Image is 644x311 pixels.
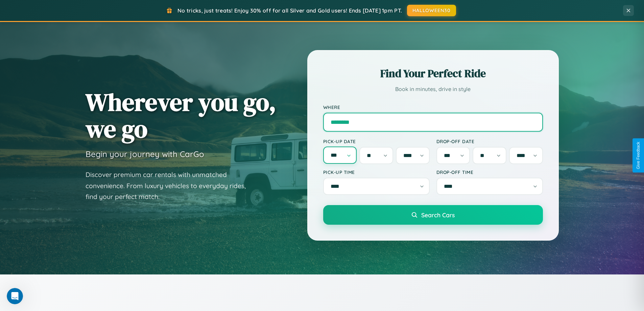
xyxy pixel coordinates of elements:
[323,66,543,81] h2: Find Your Perfect Ride
[421,211,455,219] span: Search Cars
[86,149,204,159] h3: Begin your journey with CarGo
[636,142,641,169] div: Give Feedback
[86,169,255,202] p: Discover premium car rentals with unmatched convenience. From luxury vehicles to everyday rides, ...
[7,288,23,304] iframe: Intercom live chat
[323,138,430,144] label: Pick-up Date
[436,138,543,144] label: Drop-off Date
[323,104,543,110] label: Where
[407,5,456,16] button: HALLOWEEN30
[86,89,276,142] h1: Wherever you go, we go
[323,205,543,225] button: Search Cars
[323,169,430,175] label: Pick-up Time
[177,7,402,14] span: No tricks, just treats! Enjoy 30% off for all Silver and Gold users! Ends [DATE] 1pm PT.
[323,84,543,94] p: Book in minutes, drive in style
[436,169,543,175] label: Drop-off Time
